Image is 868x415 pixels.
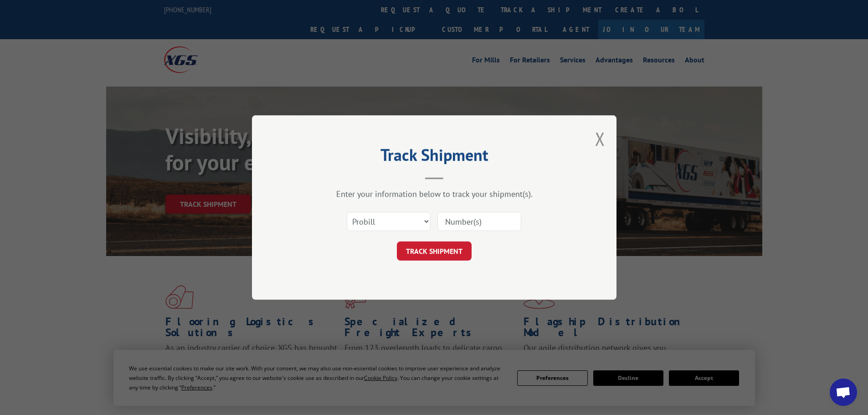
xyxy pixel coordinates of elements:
h2: Track Shipment [298,149,571,166]
button: Close modal [595,127,605,151]
div: Enter your information below to track your shipment(s). [298,189,571,199]
button: TRACK SHIPMENT [397,241,472,261]
input: Number(s) [437,212,521,231]
div: Open chat [830,379,857,406]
